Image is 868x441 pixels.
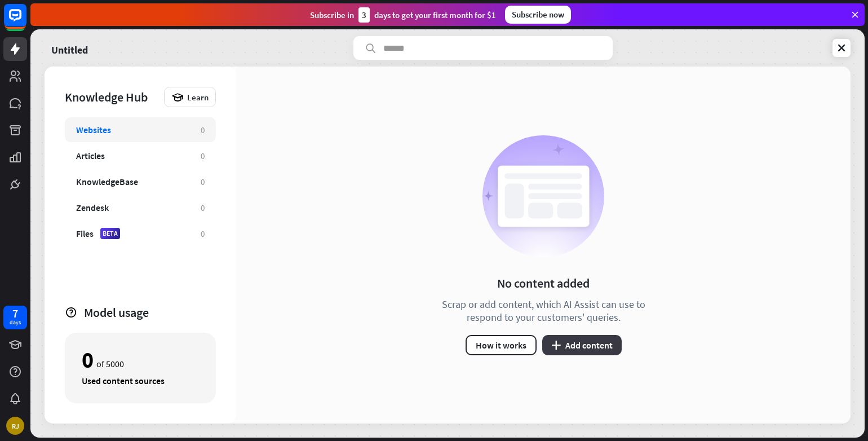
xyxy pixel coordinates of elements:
[187,92,209,103] span: Learn
[201,177,205,187] div: 0
[9,5,43,38] button: Open LiveChat chat widget
[76,228,94,239] div: Files
[466,335,537,355] button: How it works
[12,308,18,319] div: 7
[6,417,24,435] div: RJ
[10,319,21,327] div: days
[505,6,571,24] div: Subscribe now
[428,298,659,324] div: Scrap or add content, which AI Assist can use to respond to your customers' queries.
[51,36,88,60] a: Untitled
[65,89,158,105] div: Knowledge Hub
[201,151,205,161] div: 0
[310,7,496,23] div: Subscribe in days to get your first month for $1
[551,341,561,350] i: plus
[82,350,94,369] div: 0
[497,275,590,291] div: No content added
[76,176,138,187] div: KnowledgeBase
[100,228,120,239] div: BETA
[82,375,199,386] div: Used content sources
[201,202,205,213] div: 0
[201,125,205,135] div: 0
[84,305,216,320] div: Model usage
[3,306,27,329] a: 7 days
[76,124,111,135] div: Websites
[82,350,199,369] div: of 5000
[76,202,109,213] div: Zendesk
[201,228,205,239] div: 0
[358,7,370,23] div: 3
[542,335,622,355] button: plusAdd content
[76,150,105,161] div: Articles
